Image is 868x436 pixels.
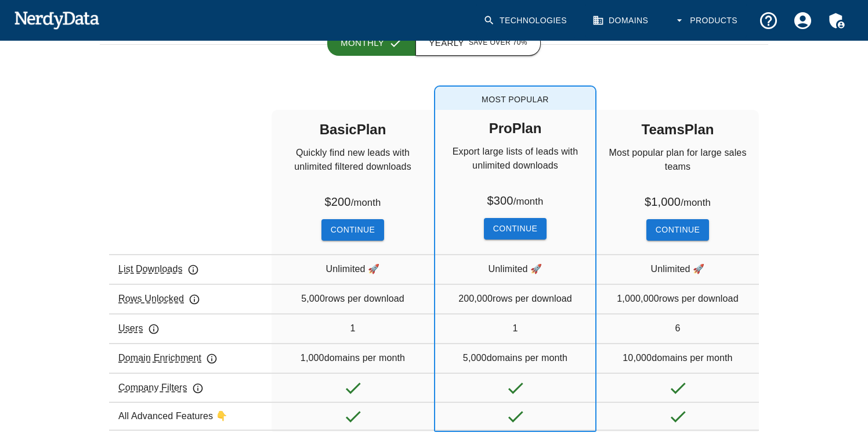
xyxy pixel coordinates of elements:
button: Yearly Save over 70% [415,30,541,56]
div: 1 [272,313,434,342]
h6: $ 200 [325,192,381,210]
p: Most popular plan for large sales teams [596,146,759,192]
div: All Advanced Features 👇 [109,402,272,431]
p: Export large lists of leads with unlimited downloads [435,145,595,191]
small: / month [681,197,711,208]
div: Unlimited 🚀 [596,254,759,283]
div: Unlimited 🚀 [272,254,434,283]
div: 5,000 domains per month [435,343,595,372]
p: Users [118,321,160,335]
button: Continue [484,218,547,240]
div: 1,000 domains per month [272,343,434,372]
div: 10,000 domains per month [596,343,759,372]
div: 200,000 rows per download [435,284,595,313]
div: 1 [435,313,595,342]
div: 5,000 rows per download [272,284,434,313]
div: 6 [596,313,759,342]
button: Monthly [327,30,416,56]
span: Most Popular [435,87,595,110]
p: Rows Unlocked [118,292,200,306]
span: Save over 70% [469,37,527,49]
button: Products [667,3,747,38]
a: Technologies [476,3,576,38]
h6: $ 300 [487,191,544,209]
p: List Downloads [118,262,199,276]
small: / month [513,196,544,207]
a: Domains [585,3,657,38]
h5: Basic Plan [320,111,386,146]
div: Unlimited 🚀 [435,254,595,283]
button: Account Settings [786,3,820,38]
button: Support and Documentation [751,3,786,38]
small: / month [351,197,381,208]
h5: Teams Plan [642,111,714,146]
h5: Pro Plan [489,110,542,145]
img: NerdyData.com [14,8,99,31]
button: Continue [646,219,709,241]
button: Admin Menu [820,3,854,38]
p: Company Filters [118,381,204,395]
p: Domain Enrichment [118,351,218,365]
h6: $ 1,000 [645,192,711,210]
p: Quickly find new leads with unlimited filtered downloads [272,146,434,192]
div: 1,000,000 rows per download [596,284,759,313]
button: Continue [321,219,384,241]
